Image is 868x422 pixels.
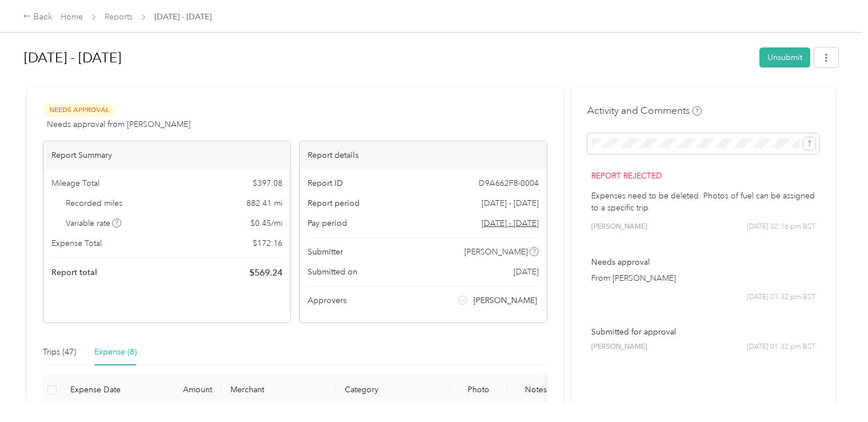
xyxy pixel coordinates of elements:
[481,197,539,209] span: [DATE] - [DATE]
[250,217,282,229] span: $ 0.45 / mi
[253,177,282,189] span: $ 397.08
[51,237,102,249] span: Expense Total
[591,272,815,284] p: From [PERSON_NAME]
[308,177,343,189] span: Report ID
[747,292,815,302] span: [DATE] 01:32 pm BST
[513,266,539,278] span: [DATE]
[61,12,83,22] a: Home
[308,246,343,258] span: Submitter
[249,266,282,280] span: $ 569.24
[61,375,147,406] th: Expense Date
[308,266,357,278] span: Submitted on
[24,44,751,71] h1: Aug 1 - 31, 2025
[450,375,507,406] th: Photo
[591,342,647,352] span: [PERSON_NAME]
[308,217,347,229] span: Pay period
[804,358,868,422] iframe: Everlance-gr Chat Button Frame
[154,11,212,23] span: [DATE] - [DATE]
[308,197,360,209] span: Report period
[481,217,539,229] span: Go to pay period
[43,346,76,359] div: Trips (47)
[473,294,537,306] span: [PERSON_NAME]
[43,103,115,117] span: Needs Approval
[336,375,450,406] th: Category
[308,294,347,306] span: Approvers
[591,170,815,182] p: Report rejected
[253,237,282,249] span: $ 172.16
[147,375,221,406] th: Amount
[66,197,122,209] span: Recorded miles
[479,177,539,189] span: D9A662F8-0004
[23,10,53,24] div: Back
[43,141,290,169] div: Report Summary
[300,141,547,169] div: Report details
[747,222,815,232] span: [DATE] 02:16 pm BST
[587,103,702,118] h4: Activity and Comments
[591,190,815,214] p: Expenses need to be deleted. Photos of fuel can be assigned to a specific trip.
[591,222,647,232] span: [PERSON_NAME]
[221,375,336,406] th: Merchant
[246,197,282,209] span: 882.41 mi
[464,246,528,258] span: [PERSON_NAME]
[51,177,99,189] span: Mileage Total
[47,118,190,130] span: Needs approval from [PERSON_NAME]
[507,375,564,406] th: Notes
[66,217,122,229] span: Variable rate
[51,266,97,278] span: Report total
[591,256,815,268] p: Needs approval
[105,12,133,22] a: Reports
[747,342,815,352] span: [DATE] 01:32 pm BST
[94,346,137,359] div: Expense (8)
[591,326,815,338] p: Submitted for approval
[759,47,810,67] button: Unsubmit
